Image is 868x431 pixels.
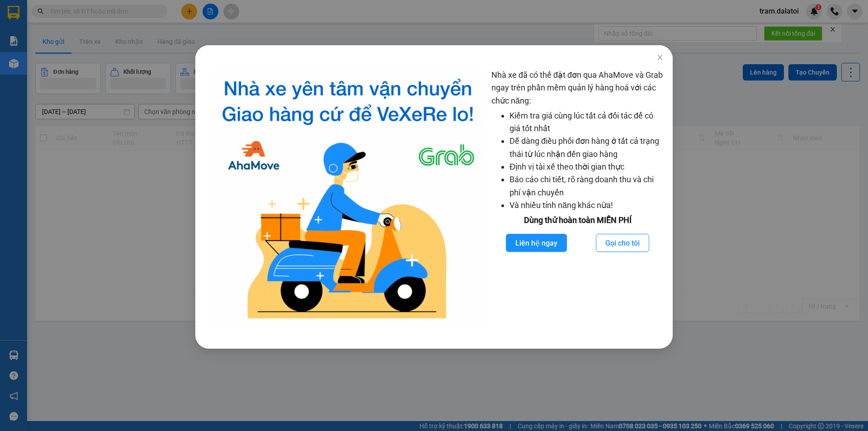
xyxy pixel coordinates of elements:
button: Close [647,45,673,71]
li: Báo cáo chi tiết, rõ ràng doanh thu và chi phí vận chuyển [509,173,664,199]
li: Và nhiều tính năng khác nữa! [509,199,664,212]
div: Dùng thử hoàn toàn MIỄN PHÍ [491,214,664,227]
li: Định vị tài xế theo thời gian thực [509,161,664,173]
span: Liên hệ ngay [515,237,557,249]
span: Gọi cho tôi [605,237,640,249]
button: Liên hệ ngay [506,234,567,252]
li: Kiểm tra giá cùng lúc tất cả đối tác để có giá tốt nhất [509,109,664,135]
div: Nhà xe đã có thể đặt đơn qua AhaMove và Grab ngay trên phần mềm quản lý hàng hoá với các chức năng: [491,69,664,326]
li: Dễ dàng điều phối đơn hàng ở tất cả trạng thái từ lúc nhận đến giao hàng [509,135,664,161]
img: logo [212,69,484,326]
span: close [656,54,664,61]
button: Gọi cho tôi [596,234,649,252]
